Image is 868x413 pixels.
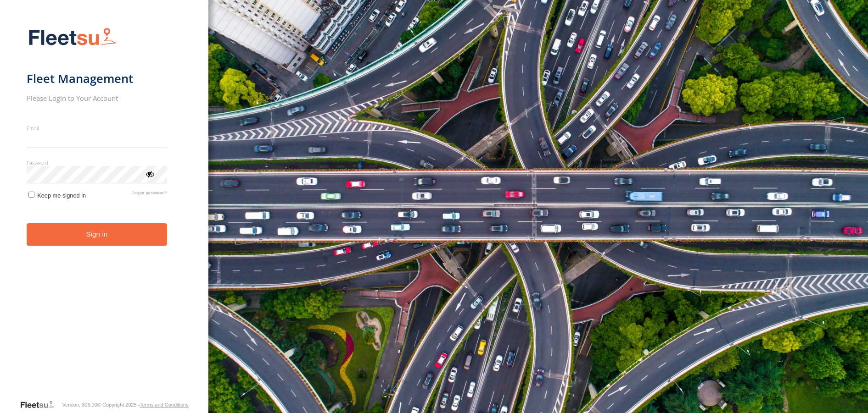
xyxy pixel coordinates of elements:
[37,192,86,199] span: Keep me signed in
[20,400,62,409] a: Visit our Website
[97,402,189,407] div: © Copyright 2025 -
[140,402,188,407] a: Terms and Conditions
[27,159,168,166] label: Password
[27,125,168,132] label: Email
[27,223,168,246] button: Sign in
[27,71,168,86] h1: Fleet Management
[27,22,182,399] form: main
[131,190,167,199] a: Forgot password?
[145,169,154,178] div: ViewPassword
[27,94,168,103] h2: Please Login to Your Account
[62,402,97,407] div: Version: 306.00
[27,26,118,49] img: Fleetsu
[28,192,34,198] input: Keep me signed in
